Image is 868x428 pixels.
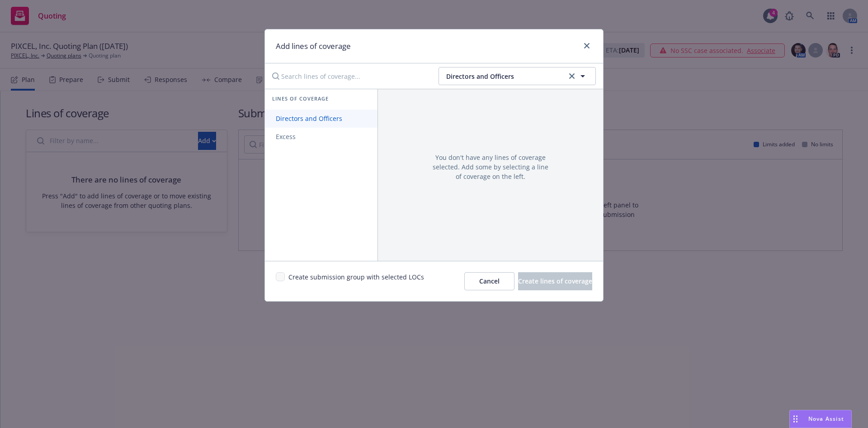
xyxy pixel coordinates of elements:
[479,277,500,285] span: Cancel
[267,67,431,85] input: Search lines of coverage...
[272,95,329,102] span: Lines of coverage
[276,40,351,52] h1: Add lines of coverage
[288,272,424,290] span: Create submission group with selected LOCs
[518,277,592,285] span: Create lines of coverage
[789,410,852,428] button: Nova Assist
[581,40,592,51] a: close
[265,132,307,141] span: Excess
[566,71,577,82] a: clear selection
[464,272,514,290] button: Cancel
[808,415,844,423] span: Nova Assist
[518,272,592,290] button: Create lines of coverage
[439,67,596,85] button: Directors and Officersclear selection
[432,153,549,181] span: You don't have any lines of coverage selected. Add some by selecting a line of coverage on the left.
[446,72,564,81] span: Directors and Officers
[790,410,801,428] div: Drag to move
[265,114,353,123] span: Directors and Officers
